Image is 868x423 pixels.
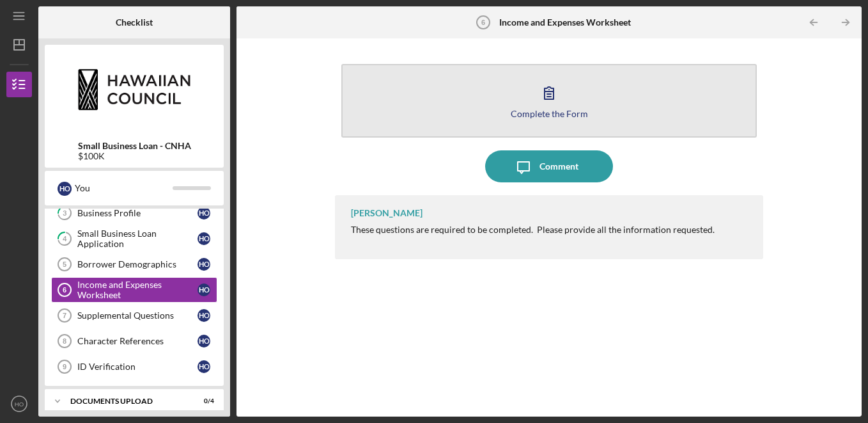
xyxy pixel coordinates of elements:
[51,277,217,303] a: 6Income and Expenses WorksheetHO
[51,354,217,379] a: 9ID VerificationHO
[77,228,198,249] div: Small Business Loan Application
[15,401,24,408] text: HO
[58,182,72,196] div: H O
[77,259,198,269] div: Borrower Demographics
[77,310,198,321] div: Supplemental Questions
[198,232,210,245] div: H O
[75,177,173,199] div: You
[77,336,198,346] div: Character References
[198,360,210,373] div: H O
[77,362,198,372] div: ID Verification
[63,209,66,218] tspan: 3
[63,260,66,268] tspan: 5
[70,397,182,405] div: DOCUMENTS UPLOAD
[63,235,67,243] tspan: 4
[63,312,66,319] tspan: 7
[191,397,214,405] div: 0 / 4
[78,151,191,161] div: $100K
[116,17,153,28] b: Checklist
[45,51,224,128] img: Product logo
[539,150,578,182] div: Comment
[78,141,191,151] b: Small Business Loan - CNHA
[351,208,422,218] div: [PERSON_NAME]
[51,303,217,328] a: 7Supplemental QuestionsHO
[51,328,217,354] a: 8Character ReferencesHO
[63,363,66,371] tspan: 9
[499,17,631,28] b: Income and Expenses Worksheet
[63,286,66,294] tspan: 6
[198,258,210,271] div: H O
[6,391,32,417] button: HO
[51,251,217,277] a: 5Borrower DemographicsHO
[51,200,217,226] a: 3Business ProfileHO
[511,109,588,118] div: Complete the Form
[63,337,66,345] tspan: 8
[351,225,715,235] div: These questions are required to be completed. Please provide all the information requested.
[485,150,613,182] button: Comment
[198,283,210,296] div: H O
[77,208,198,218] div: Business Profile
[198,207,210,219] div: H O
[481,19,485,26] tspan: 6
[341,64,757,138] button: Complete the Form
[51,226,217,251] a: 4Small Business Loan ApplicationHO
[77,280,198,300] div: Income and Expenses Worksheet
[198,309,210,322] div: H O
[198,335,210,347] div: H O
